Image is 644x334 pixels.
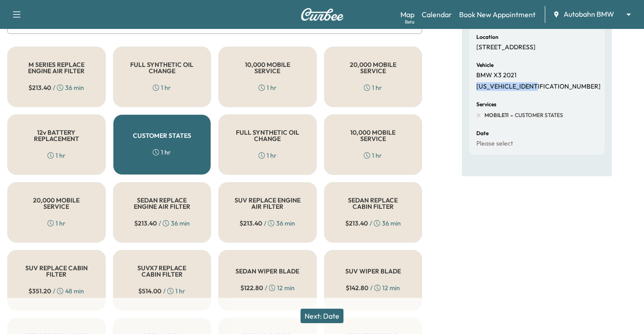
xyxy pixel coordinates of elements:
[339,61,408,74] h5: 20,000 MOBILE SERVICE
[240,283,295,292] div: / 12 min
[339,197,408,210] h5: SEDAN REPLACE CABIN FILTER
[339,129,408,142] h5: 10,000 MOBILE SERVICE
[364,151,382,160] div: 1 hr
[346,283,368,292] span: $ 142.80
[22,61,91,74] h5: M SERIES REPLACE ENGINE AIR FILTER
[508,111,513,120] span: -
[476,102,496,107] h6: Services
[235,268,299,274] h5: SEDAN WIPER BLADE
[513,112,563,119] span: CUSTOMER STATES
[28,83,84,92] div: / 36 min
[128,61,197,74] h5: FULL SYNTHETIC OIL CHANGE
[345,219,368,228] span: $ 213.40
[22,265,91,278] h5: SUV REPLACE CABIN FILTER
[301,8,344,21] img: Curbee Logo
[476,83,601,91] p: [US_VEHICLE_IDENTIFICATION_NUMBER]
[22,129,91,142] h5: 12v BATTERY REPLACEMENT
[28,287,51,296] span: $ 351.20
[153,148,171,157] div: 1 hr
[28,83,51,92] span: $ 213.40
[476,43,536,52] p: [STREET_ADDRESS]
[476,140,513,148] p: Please select
[47,219,66,228] div: 1 hr
[28,287,84,296] div: / 48 min
[484,112,508,119] span: MOBILE11
[128,197,197,210] h5: SEDAN REPLACE ENGINE AIR FILTER
[400,9,414,20] a: MapBeta
[233,129,302,142] h5: FULL SYNTHETIC OIL CHANGE
[259,83,277,92] div: 1 hr
[476,62,494,68] h6: Vehicle
[134,219,157,228] span: $ 213.40
[345,219,401,228] div: / 36 min
[459,9,536,20] a: Book New Appointment
[405,19,414,25] div: Beta
[476,34,498,40] h6: Location
[47,151,66,160] div: 1 hr
[476,131,489,136] h6: Date
[233,197,302,210] h5: SUV REPLACE ENGINE AIR FILTER
[233,61,302,74] h5: 10,000 MOBILE SERVICE
[346,283,400,292] div: / 12 min
[259,151,277,160] div: 1 hr
[138,287,161,296] span: $ 514.00
[564,9,614,19] span: Autobahn BMW
[345,268,401,274] h5: SUV WIPER BLADE
[422,9,452,20] a: Calendar
[22,197,91,210] h5: 20,000 MOBILE SERVICE
[153,83,171,92] div: 1 hr
[240,219,262,228] span: $ 213.40
[133,132,191,139] h5: CUSTOMER STATES
[301,309,343,323] button: Next: Date
[476,71,517,80] p: BMW X3 2021
[364,83,382,92] div: 1 hr
[240,283,263,292] span: $ 122.80
[134,219,190,228] div: / 36 min
[138,287,185,296] div: / 1 hr
[128,265,197,278] h5: SUVX7 REPLACE CABIN FILTER
[240,219,295,228] div: / 36 min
